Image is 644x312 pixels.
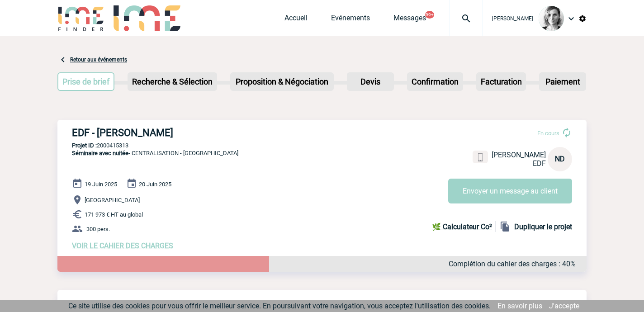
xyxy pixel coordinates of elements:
p: Recherche & Sélection [128,73,216,90]
b: Dupliquer le projet [514,222,572,231]
a: Evénements [331,14,370,26]
a: En savoir plus [497,302,542,310]
b: Projet ID : [72,142,97,149]
span: Séminaire avec nuitée [72,150,128,156]
a: VOIR LE CAHIER DES CHARGES [72,241,173,250]
span: 19 Juin 2025 [85,181,117,188]
span: En cours [537,130,559,137]
a: Accueil [284,14,308,26]
button: Envoyer un message au client [448,179,572,203]
img: portable.png [476,153,484,161]
button: 99+ [425,11,434,19]
span: 20 Juin 2025 [139,181,171,188]
b: 🌿 Calculateur Co² [432,222,492,231]
p: Confirmation [408,73,462,90]
img: 103019-1.png [539,6,564,31]
span: 171 973 € HT au global [85,211,143,218]
a: Messages [393,14,426,26]
span: EDF [533,159,546,168]
a: Retour aux événements [70,57,127,63]
span: Ce site utilise des cookies pour vous offrir le meilleur service. En poursuivant votre navigation... [68,302,491,310]
span: [GEOGRAPHIC_DATA] [85,197,140,203]
p: Proposition & Négociation [231,73,333,90]
p: Devis [348,73,393,90]
span: 300 pers. [86,226,110,232]
span: [PERSON_NAME] [492,151,546,159]
img: IME-Finder [57,5,104,31]
p: Facturation [477,73,526,90]
h3: EDF - [PERSON_NAME] [72,127,343,138]
span: [PERSON_NAME] [492,15,533,22]
p: 2000415313 [57,142,587,149]
img: file_copy-black-24dp.png [500,221,511,232]
a: J'accepte [549,302,579,310]
p: Prise de brief [58,73,114,90]
span: ND [555,155,565,163]
a: 🌿 Calculateur Co² [432,221,496,232]
p: Paiement [540,73,585,90]
span: - CENTRALISATION - [GEOGRAPHIC_DATA] [72,150,238,156]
